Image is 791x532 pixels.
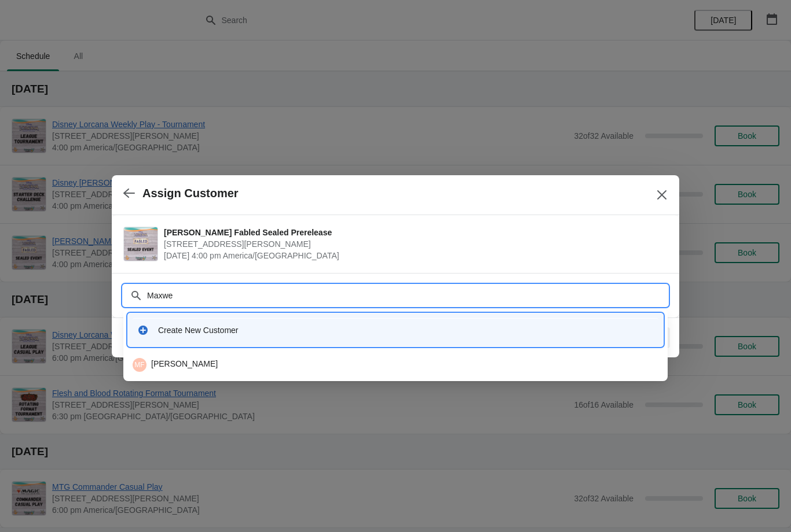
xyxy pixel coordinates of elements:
img: Lorcana Fabled Sealed Prerelease | 2040 Louetta Road, Spring, TX, USA | August 31 | 4:00 pm Ameri... [124,227,158,261]
li: Maxwell Fontanier [123,353,668,376]
span: [DATE] 4:00 pm America/[GEOGRAPHIC_DATA] [164,250,662,261]
span: Maxwell Fontanier [133,358,147,372]
h2: Assign Customer [142,187,239,200]
text: MF [134,361,144,369]
div: [PERSON_NAME] [133,358,658,372]
input: Search customer name or email [147,285,668,306]
span: [PERSON_NAME] Fabled Sealed Prerelease [164,227,662,238]
div: Create New Customer [158,324,654,336]
button: Close [651,184,672,205]
span: [STREET_ADDRESS][PERSON_NAME] [164,238,662,250]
